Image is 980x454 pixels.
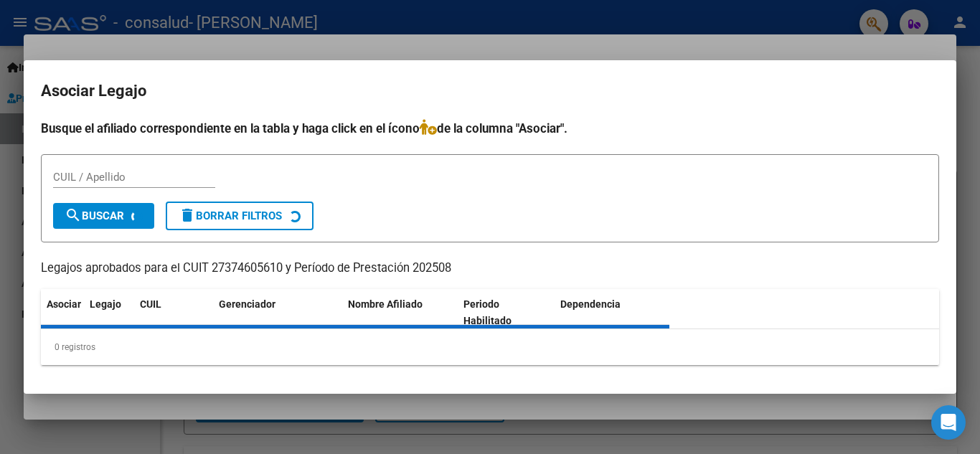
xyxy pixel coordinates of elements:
h2: Asociar Legajo [41,77,939,105]
span: Legajo [90,298,121,310]
h4: Busque el afiliado correspondiente en la tabla y haga click en el ícono de la columna "Asociar". [41,119,939,138]
div: 0 registros [41,329,939,365]
datatable-header-cell: Asociar [41,289,84,336]
button: Buscar [53,203,154,229]
datatable-header-cell: Dependencia [555,289,670,336]
datatable-header-cell: Nombre Afiliado [342,289,458,336]
div: Open Intercom Messenger [931,405,966,440]
mat-icon: search [65,207,82,224]
span: Buscar [65,209,124,222]
span: CUIL [140,298,161,310]
datatable-header-cell: CUIL [134,289,213,336]
span: Nombre Afiliado [348,298,423,310]
datatable-header-cell: Legajo [84,289,134,336]
datatable-header-cell: Gerenciador [213,289,342,336]
span: Dependencia [560,298,621,310]
span: Gerenciador [219,298,275,310]
datatable-header-cell: Periodo Habilitado [458,289,555,336]
p: Legajos aprobados para el CUIT 27374605610 y Período de Prestación 202508 [41,260,939,278]
span: Borrar Filtros [179,209,282,222]
span: Asociar [47,298,81,310]
button: Borrar Filtros [166,202,314,230]
span: Periodo Habilitado [463,298,512,326]
mat-icon: delete [179,207,196,224]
